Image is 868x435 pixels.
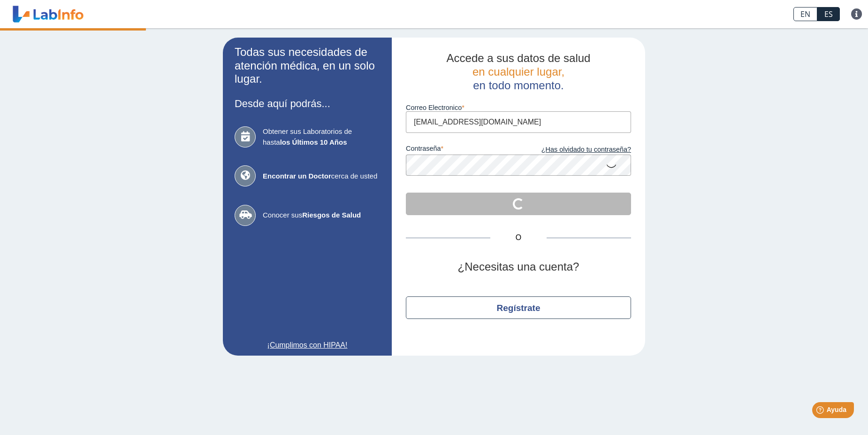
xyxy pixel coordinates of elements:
label: contraseña [406,145,518,155]
b: Encontrar un Doctor [263,172,331,180]
span: O [490,232,547,243]
h2: Todas sus necesidades de atención médica, en un solo lugar. [235,46,380,86]
b: Riesgos de Salud [302,211,361,219]
span: Conocer sus [263,210,380,221]
h2: ¿Necesitas una cuenta? [406,260,631,274]
a: EN [793,7,817,21]
span: Obtener sus Laboratorios de hasta [263,126,380,148]
a: ES [817,7,840,21]
span: Accede a sus datos de salud [447,52,591,64]
button: Regístrate [406,296,631,319]
span: cerca de usted [263,171,380,182]
label: Correo Electronico [406,104,631,111]
iframe: Help widget launcher [784,398,858,425]
h3: Desde aquí podrás... [235,98,380,109]
b: los Últimos 10 Años [280,138,347,146]
span: en todo momento. [473,79,563,92]
span: en cualquier lugar, [472,65,564,78]
a: ¡Cumplimos con HIPAA! [235,340,380,351]
a: ¿Has olvidado tu contraseña? [518,145,631,155]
